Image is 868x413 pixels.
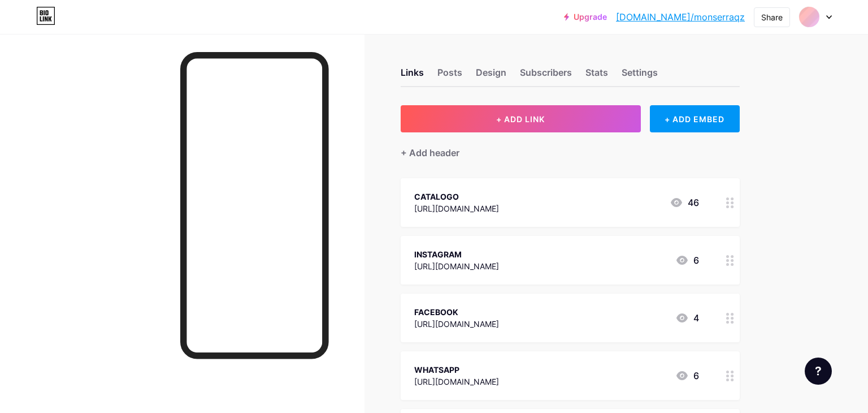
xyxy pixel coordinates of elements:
[414,191,499,203] div: CATALOGO
[414,306,499,318] div: FACEBOOK
[414,318,499,330] div: [URL][DOMAIN_NAME]
[675,369,699,382] div: 6
[564,12,607,21] a: Upgrade
[622,66,658,86] div: Settings
[585,66,608,86] div: Stats
[650,105,740,132] div: + ADD EMBED
[476,66,506,86] div: Design
[401,66,424,86] div: Links
[675,253,699,267] div: 6
[496,114,545,124] span: + ADD LINK
[414,364,499,376] div: WHATSAPP
[761,11,783,23] div: Share
[414,248,499,260] div: INSTAGRAM
[437,66,462,86] div: Posts
[520,66,572,86] div: Subscribers
[616,10,745,24] a: [DOMAIN_NAME]/monserraqz
[670,196,699,209] div: 46
[414,376,499,388] div: [URL][DOMAIN_NAME]
[414,203,499,214] div: [URL][DOMAIN_NAME]
[401,146,459,160] div: + Add header
[414,260,499,272] div: [URL][DOMAIN_NAME]
[401,105,641,132] button: + ADD LINK
[675,311,699,325] div: 4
